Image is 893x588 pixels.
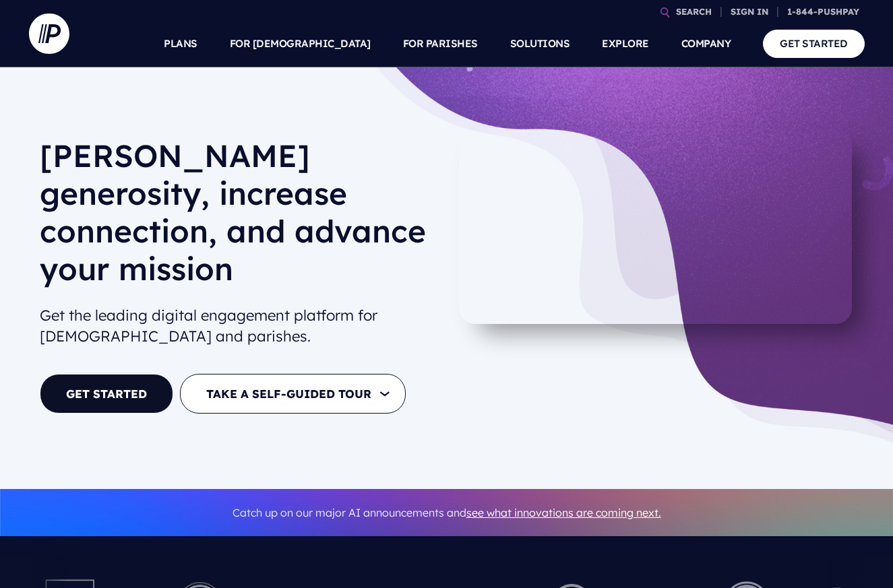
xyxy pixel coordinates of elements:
a: COMPANY [681,20,731,67]
h1: [PERSON_NAME] generosity, increase connection, and advance your mission [40,137,436,298]
a: SOLUTIONS [510,20,570,67]
p: Catch up on our major AI announcements and [40,498,854,528]
a: GET STARTED [763,30,865,57]
button: TAKE A SELF-GUIDED TOUR [180,374,406,414]
a: PLANS [164,20,197,67]
a: EXPLORE [602,20,649,67]
h2: Get the leading digital engagement platform for [DEMOGRAPHIC_DATA] and parishes. [40,300,436,352]
a: GET STARTED [40,374,173,414]
a: see what innovations are coming next. [466,506,661,519]
a: FOR [DEMOGRAPHIC_DATA] [230,20,371,67]
a: FOR PARISHES [403,20,478,67]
